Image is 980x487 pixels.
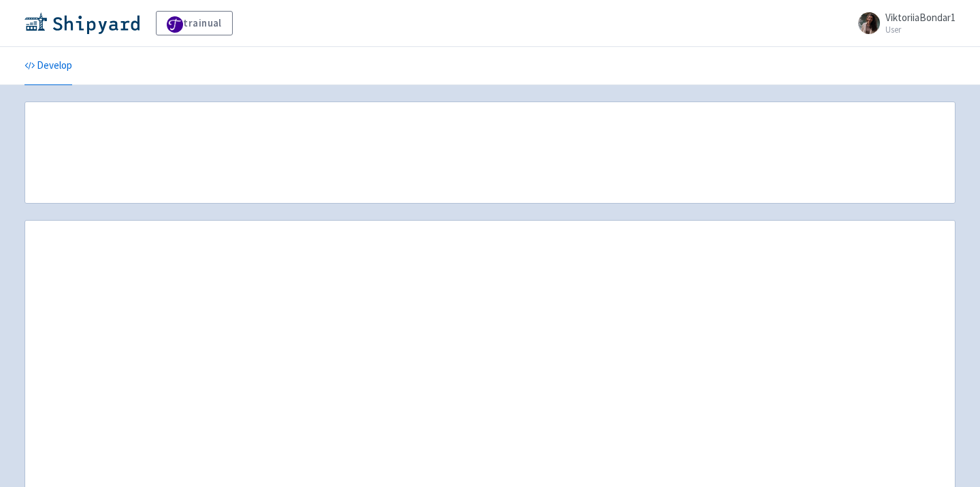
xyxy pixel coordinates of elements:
[850,12,955,34] a: ViktoriiaBondar1 User
[885,11,955,24] span: ViktoriiaBondar1
[156,11,233,35] a: trainual
[24,47,72,85] a: Develop
[24,12,140,34] img: Shipyard logo
[885,25,955,34] small: User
